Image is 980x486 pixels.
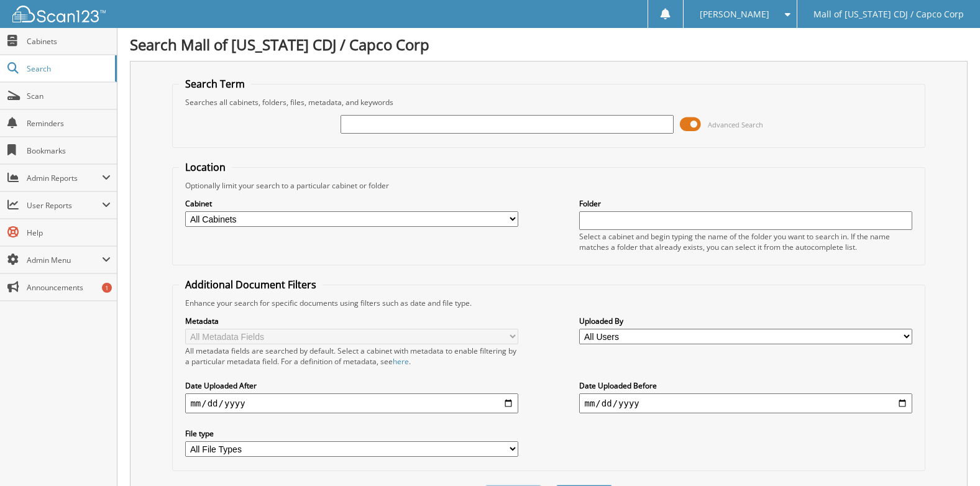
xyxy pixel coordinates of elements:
label: Cabinet [185,198,518,209]
div: 1 [102,283,112,293]
div: Searches all cabinets, folders, files, metadata, and keywords [179,97,918,108]
span: Admin Menu [27,255,102,265]
legend: Search Term [179,77,251,91]
label: Metadata [185,316,518,326]
label: Uploaded By [579,316,912,326]
span: User Reports [27,200,102,211]
legend: Location [179,160,232,174]
span: Announcements [27,282,111,293]
label: Date Uploaded Before [579,380,912,391]
h1: Search Mall of [US_STATE] CDJ / Capco Corp [130,34,968,55]
div: Enhance your search for specific documents using filters such as date and file type. [179,298,918,308]
span: Mall of [US_STATE] CDJ / Capco Corp [813,11,964,18]
span: Advanced Search [708,120,763,129]
label: Folder [579,198,912,209]
label: Date Uploaded After [185,380,518,391]
span: Help [27,227,111,238]
label: File type [185,428,518,439]
div: Select a cabinet and begin typing the name of the folder you want to search in. If the name match... [579,231,912,252]
input: end [579,393,912,413]
span: Search [27,63,109,74]
span: Reminders [27,118,111,129]
a: here [393,356,409,367]
span: Bookmarks [27,145,111,156]
span: Scan [27,91,111,101]
img: scan123-logo-white.svg [12,6,106,22]
span: Admin Reports [27,173,102,183]
div: Optionally limit your search to a particular cabinet or folder [179,180,918,191]
input: start [185,393,518,413]
legend: Additional Document Filters [179,278,323,291]
div: All metadata fields are searched by default. Select a cabinet with metadata to enable filtering b... [185,346,518,367]
span: [PERSON_NAME] [700,11,769,18]
span: Cabinets [27,36,111,47]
